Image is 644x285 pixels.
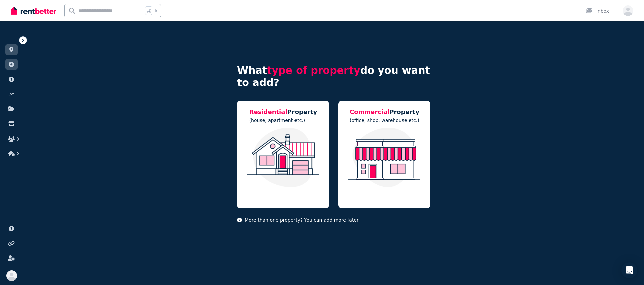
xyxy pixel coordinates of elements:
[155,8,157,13] span: k
[345,128,424,187] img: Commercial Property
[350,107,419,117] h5: Property
[267,64,360,76] span: type of property
[621,262,637,278] div: Open Intercom Messenger
[249,108,287,115] span: Residential
[350,108,389,115] span: Commercial
[11,6,56,16] img: RentBetter
[244,128,322,187] img: Residential Property
[249,117,317,124] p: (house, apartment etc.)
[249,107,317,117] h5: Property
[350,117,419,124] p: (office, shop, warehouse etc.)
[237,64,430,89] h4: What do you want to add?
[586,8,609,14] div: Inbox
[237,217,430,223] p: More than one property? You can add more later.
